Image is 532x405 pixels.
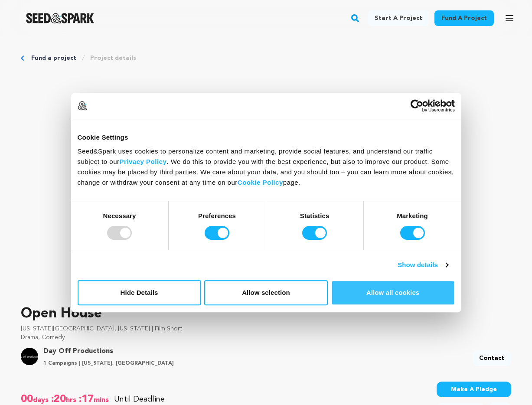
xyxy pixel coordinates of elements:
img: 96ac8e6da53c6784.png [21,348,38,365]
div: Seed&Spark uses cookies to personalize content and marketing, provide social features, and unders... [78,146,455,188]
strong: Necessary [103,212,136,219]
a: Contact [472,350,511,366]
p: Open House [21,304,511,324]
strong: Preferences [198,212,236,219]
button: Make A Pledge [437,382,511,397]
a: Usercentrics Cookiebot - opens in a new window [379,99,455,112]
a: Fund a project [31,54,76,62]
strong: Statistics [300,212,330,219]
a: Fund a project [434,10,494,26]
a: Seed&Spark Homepage [26,13,94,23]
div: Breadcrumb [21,54,511,62]
a: Cookie Policy [238,179,283,186]
a: Privacy Policy [120,158,167,165]
a: Goto Day Off Productions profile [43,346,174,356]
p: [US_STATE][GEOGRAPHIC_DATA], [US_STATE] | Film Short [21,324,511,333]
a: Start a project [368,10,429,26]
p: 1 Campaigns | [US_STATE], [GEOGRAPHIC_DATA] [43,360,174,367]
button: Allow selection [204,280,328,305]
p: Drama, Comedy [21,333,511,342]
a: Show details [398,260,448,270]
div: Cookie Settings [78,132,455,143]
button: Hide Details [78,280,201,305]
img: Seed&Spark Logo Dark Mode [26,13,94,23]
img: logo [78,101,87,111]
a: Project details [90,54,136,62]
button: Allow all cookies [331,280,455,305]
strong: Marketing [397,212,428,219]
